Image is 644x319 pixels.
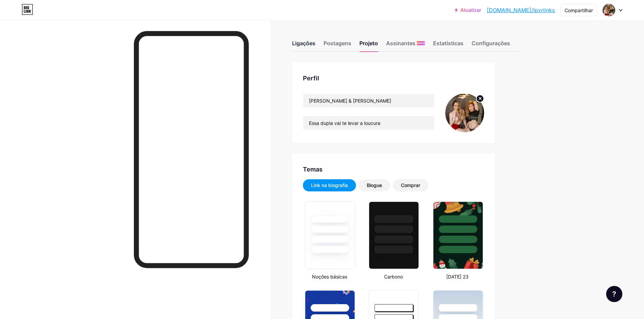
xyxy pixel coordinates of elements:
[292,40,315,47] font: Ligações
[602,4,615,17] img: links lpvr
[565,7,593,13] font: Compartilhar
[487,6,555,14] a: [DOMAIN_NAME]/lpvrlinks
[445,94,484,132] img: links lpvr
[487,7,555,14] font: [DOMAIN_NAME]/lpvrlinks
[386,40,415,47] font: Assinantes
[460,7,481,13] font: Atualizar
[359,40,378,47] font: Projeto
[303,75,319,82] font: Perfil
[303,166,323,173] font: Temas
[384,274,403,280] font: Carbono
[311,182,348,188] font: Link na biografia
[401,182,420,188] font: Comprar
[324,40,351,47] font: Postagens
[472,40,510,47] font: Configurações
[303,116,434,130] input: Biografia
[417,42,425,45] font: NOVO
[446,274,469,280] font: [DATE] 23
[433,40,463,47] font: Estatísticas
[303,94,434,107] input: Nome
[312,274,347,280] font: Noções básicas
[367,182,382,188] font: Blogue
